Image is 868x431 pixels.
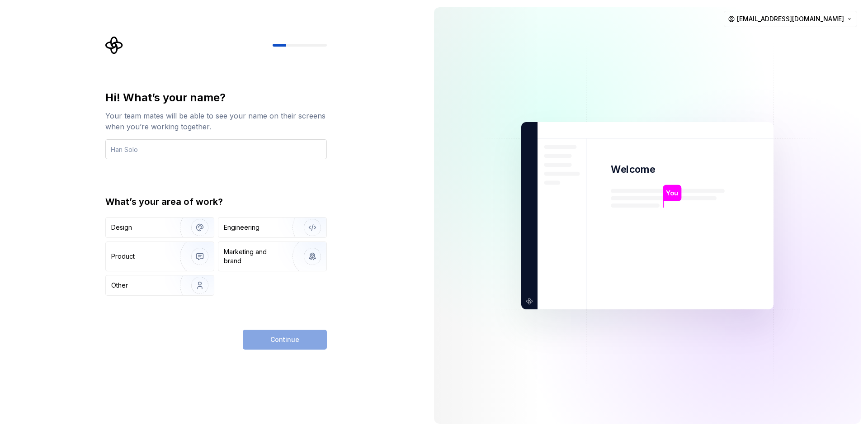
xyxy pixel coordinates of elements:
[105,90,327,105] div: Hi! What’s your name?
[737,14,844,24] span: [EMAIL_ADDRESS][DOMAIN_NAME]
[666,188,678,198] p: You
[224,247,285,265] div: Marketing and brand
[111,281,128,290] div: Other
[111,252,135,261] div: Product
[224,223,259,232] div: Engineering
[105,195,327,208] div: What’s your area of work?
[611,163,655,176] p: Welcome
[105,139,327,159] input: Han Solo
[111,223,132,232] div: Design
[105,36,123,54] svg: Supernova Logo
[724,11,857,27] button: [EMAIL_ADDRESS][DOMAIN_NAME]
[105,110,327,132] div: Your team mates will be able to see your name on their screens when you’re working together.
